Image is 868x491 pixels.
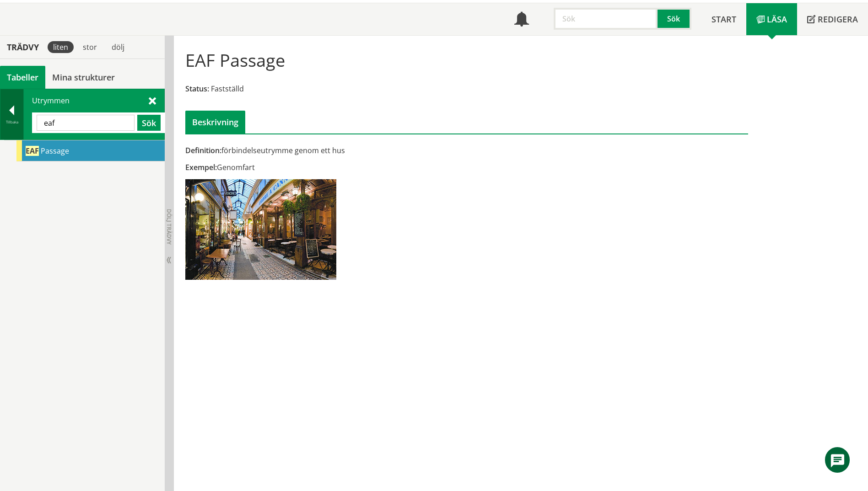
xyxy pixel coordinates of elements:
span: EAF [26,146,39,156]
div: dölj [106,41,130,53]
span: Exempel: [185,162,217,172]
span: Dölj trädvy [165,209,173,245]
a: Start [701,3,746,35]
div: Genomfart [185,162,555,172]
div: Utrymmen [24,89,164,139]
span: Status: [185,84,209,94]
span: Läsa [767,14,787,25]
div: stor [77,41,102,53]
div: Gå till informationssidan för CoClass Studio [16,140,165,161]
span: Passage [41,146,69,156]
input: Sök [554,8,658,30]
button: Sök [137,115,161,131]
h1: EAF Passage [185,50,285,70]
div: Trädvy [2,42,44,52]
span: Fastställd [211,84,244,94]
a: Läsa [746,3,797,35]
div: Beskrivning [185,111,245,133]
a: Mina strukturer [45,66,122,89]
span: Notifikationer [514,13,529,27]
span: Definition: [185,145,221,155]
a: Redigera [797,3,868,35]
span: Redigera [818,14,858,25]
span: Start [712,14,736,25]
div: förbindelseutrymme genom ett hus [185,145,555,155]
div: Tillbaka [0,118,23,126]
input: Sök [37,115,135,131]
button: Sök [658,8,691,30]
div: liten [48,41,74,53]
span: Stäng sök [149,96,156,105]
img: eaf-passage.jpg [185,179,336,280]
